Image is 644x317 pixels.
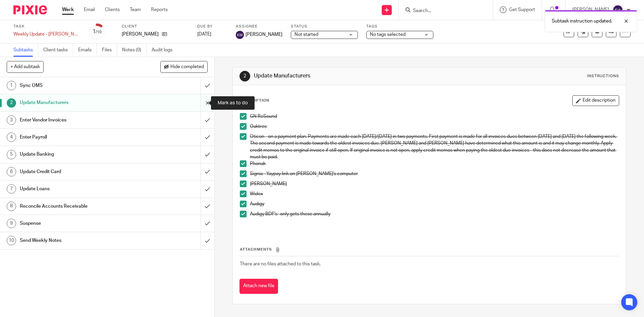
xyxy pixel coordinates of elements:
img: svg%3E [612,5,623,15]
span: Attachments [240,248,272,251]
span: Not started [294,32,318,37]
h1: Sync OMS [20,81,136,91]
div: 10 [7,236,16,245]
h1: Enter Payroll [20,132,136,142]
p: Audigy BDF's -only gets these annually [250,211,619,217]
div: 3 [7,115,16,125]
p: Signia - Yaypay link on [PERSON_NAME]'s computer [250,170,619,177]
label: Assignee [236,24,282,29]
p: Widex [250,191,619,197]
small: /10 [96,30,102,34]
div: 1 [7,81,16,90]
div: 5 [7,150,16,159]
p: [PERSON_NAME] [122,31,159,38]
span: [PERSON_NAME] [246,31,282,38]
div: Weekly Update - [PERSON_NAME] 2 [13,31,80,38]
span: No tags selected [370,32,406,37]
p: Oticon - on a payment plan. Payments are made each [DATE]/[DATE] in two payments. First payment i... [250,133,619,160]
a: Team [130,6,141,13]
a: Work [62,6,74,13]
p: Subtask instruction updated. [552,18,612,24]
button: Hide completed [160,61,208,72]
label: Status [291,24,358,29]
button: Edit description [572,95,619,106]
h1: Send Weekly Notes [20,235,136,246]
div: Weekly Update - Fligor 2 [13,31,80,38]
div: 2 [7,98,16,108]
p: Audigy [250,201,619,207]
div: 2 [239,71,250,82]
p: GN ReSound [250,113,619,120]
button: Attach new file [239,279,278,294]
a: Notes (0) [122,44,147,57]
a: Reports [151,6,168,13]
a: Audit logs [152,44,177,57]
h1: Update Credit Card [20,167,136,177]
label: Client [122,24,189,29]
div: 7 [7,184,16,194]
div: 1 [93,28,102,36]
button: + Add subtask [7,61,44,72]
a: Emails [78,44,97,57]
h1: Enter Vendor Invoices [20,115,136,125]
div: 4 [7,133,16,142]
a: Clients [105,6,120,13]
label: Task [13,24,80,29]
a: Files [102,44,117,57]
h1: Update Manufacturers [254,72,444,80]
span: There are no files attached to this task. [240,262,321,266]
a: Client tasks [43,44,73,57]
p: Description [239,98,269,103]
h1: Reconcile Accounts Receivable [20,201,136,211]
h1: Update Banking [20,149,136,159]
div: 6 [7,167,16,176]
p: Phonak [250,160,619,167]
p: [PERSON_NAME] [250,180,619,187]
div: Instructions [587,73,619,79]
a: Email [84,6,95,13]
div: 8 [7,202,16,211]
h1: Update Manufacturers [20,98,136,108]
h1: Suspense [20,218,136,228]
img: Pixie [13,5,47,14]
label: Due by [197,24,227,29]
a: Subtasks [13,44,38,57]
div: 9 [7,219,16,228]
p: Oaktree [250,123,619,130]
span: [DATE] [197,32,211,37]
h1: Update Loans [20,184,136,194]
img: svg%3E [236,31,244,39]
span: Hide completed [170,64,204,70]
